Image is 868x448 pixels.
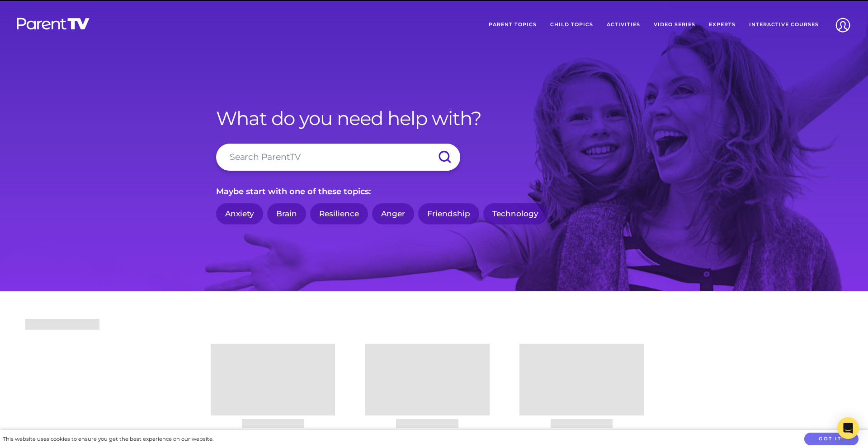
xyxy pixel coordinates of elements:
button: Got it! [804,433,859,446]
a: Activities [600,14,647,36]
img: parenttv-logo-white.4c85aaf.svg [16,17,90,30]
a: Friendship [418,203,479,224]
p: Maybe start with one of these topics: [216,184,652,199]
a: Anger [372,203,414,224]
img: Account [831,14,854,37]
div: Open Intercom Messenger [837,417,859,439]
input: Search ParentTV [216,144,460,171]
input: Submit [429,144,460,171]
a: Technology [483,203,547,224]
a: Parent Topics [482,14,543,36]
a: Child Topics [543,14,600,36]
a: Experts [702,14,742,36]
a: Resilience [310,203,368,224]
div: This website uses cookies to ensure you get the best experience on our website. [3,434,213,444]
a: Interactive Courses [742,14,826,36]
a: Video Series [647,14,702,36]
a: Anxiety [216,203,263,224]
h1: What do you need help with? [216,107,652,130]
a: Brain [267,203,306,224]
